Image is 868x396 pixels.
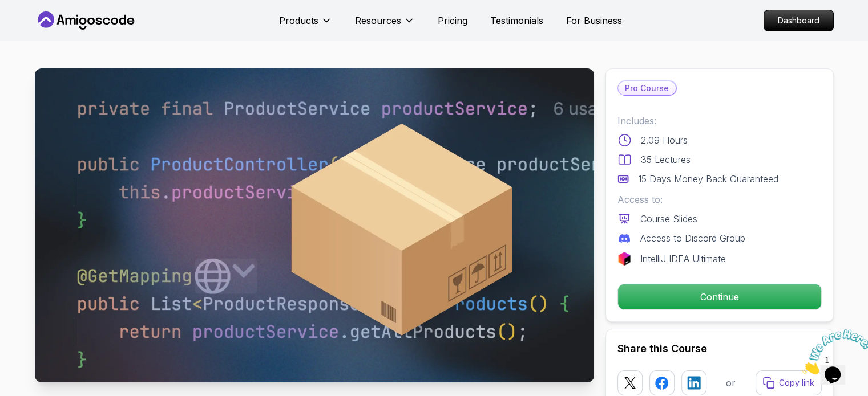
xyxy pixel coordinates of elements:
[438,14,467,27] a: Pricing
[756,370,822,395] button: Copy link
[764,10,833,31] p: Dashboard
[617,341,822,357] h2: Share this Course
[640,252,726,266] p: IntelliJ IDEA Ultimate
[566,14,622,27] a: For Business
[797,325,868,379] iframe: chat widget
[641,153,691,166] p: 35 Lectures
[490,14,543,27] a: Testimonials
[35,68,594,382] img: spring-product-api_thumbnail
[617,193,822,206] p: Access to:
[355,14,415,36] button: Resources
[617,284,822,310] button: Continue
[617,252,631,266] img: jetbrains logo
[764,10,834,31] a: Dashboard
[5,5,9,14] span: 1
[618,284,821,309] p: Continue
[638,172,778,186] p: 15 Days Money Back Guaranteed
[726,376,736,390] p: or
[5,5,75,50] img: Chat attention grabber
[279,14,318,27] p: Products
[779,377,814,389] p: Copy link
[641,133,688,147] p: 2.09 Hours
[355,14,401,27] p: Resources
[617,114,822,128] p: Includes:
[640,212,697,226] p: Course Slides
[279,14,332,36] button: Products
[640,231,745,245] p: Access to Discord Group
[618,81,676,95] p: Pro Course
